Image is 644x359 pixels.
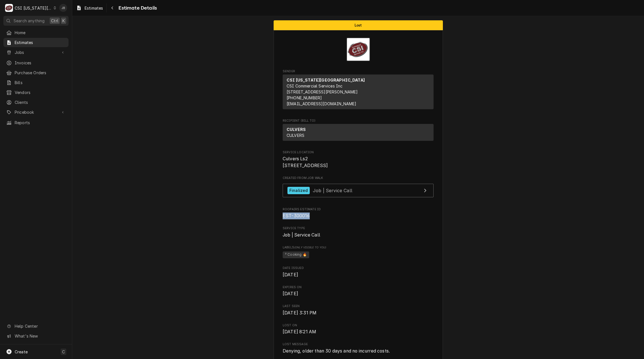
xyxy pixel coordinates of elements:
[283,184,434,198] a: View Job
[14,18,45,24] span: Search anything
[3,38,69,47] a: Estimates
[283,251,434,259] span: [object Object]
[59,4,67,12] div: JB
[15,30,66,36] span: Home
[5,4,13,12] div: C
[287,101,356,106] a: [EMAIL_ADDRESS][DOMAIN_NAME]
[283,207,434,212] span: Roopairs Estimate ID
[74,3,105,13] a: Estimates
[15,349,28,354] span: Create
[283,156,434,169] span: Service Location
[3,28,69,37] a: Home
[283,329,434,335] span: Lost On
[355,23,362,27] span: Lost
[15,89,66,95] span: Vendors
[287,78,365,82] strong: CSI [US_STATE][GEOGRAPHIC_DATA]
[15,49,57,55] span: Jobs
[283,150,434,155] span: Service Location
[283,75,434,109] div: Sender
[15,5,52,11] div: CSI [US_STATE][GEOGRAPHIC_DATA]
[283,323,434,328] span: Lost On
[59,4,67,12] div: Joshua Bennett's Avatar
[283,266,434,278] div: Date Issued
[283,176,434,200] div: Created From Job Walk
[283,272,434,278] span: Date Issued
[283,226,434,231] span: Service Type
[283,119,434,143] div: Estimate Recipient
[287,127,306,132] strong: CULVERS
[283,304,434,316] div: Last Seen
[3,118,69,127] a: Reports
[3,321,69,331] a: Go to Help Center
[3,68,69,77] a: Purchase Orders
[274,20,443,30] div: Status
[283,310,434,316] span: Last Seen
[3,88,69,97] a: Vendors
[283,226,434,238] div: Service Type
[283,150,434,169] div: Service Location
[283,285,434,297] div: Expires On
[3,108,69,117] a: Go to Pricebook
[15,99,66,105] span: Clients
[283,290,434,297] span: Expires On
[117,4,157,12] span: Estimate Details
[283,323,434,335] div: Lost On
[15,323,65,329] span: Help Center
[85,5,103,11] span: Estimates
[283,291,298,296] span: [DATE]
[283,69,434,74] span: Sender
[3,98,69,107] a: Clients
[313,187,352,193] span: Job | Service Call
[283,304,434,308] span: Last Seen
[283,213,310,218] span: EST-300016
[3,48,69,57] a: Go to Jobs
[287,95,322,100] a: [PHONE_NUMBER]
[15,333,65,339] span: What's New
[287,84,358,94] span: CSI Commercial Services Inc [STREET_ADDRESS][PERSON_NAME]
[62,18,65,24] span: K
[283,124,434,141] div: Recipient (Bill To)
[15,80,66,86] span: Bills
[346,38,370,61] img: Logo
[283,156,328,168] span: Culvers Ls2 [STREET_ADDRESS]
[287,187,310,194] div: Finalized
[283,348,390,354] span: Denying, older than 30 days and no incurred costs.
[5,4,13,12] div: CSI Kansas City's Avatar
[283,232,434,238] span: Service Type
[15,60,66,66] span: Invoices
[283,272,298,277] span: [DATE]
[3,78,69,87] a: Bills
[283,348,434,354] span: Lost Message
[283,176,434,180] span: Created From Job Walk
[15,120,66,126] span: Reports
[283,245,434,250] span: Labels
[15,40,66,45] span: Estimates
[283,124,434,143] div: Recipient (Bill To)
[283,119,434,123] span: Recipient (Bill To)
[62,349,65,355] span: C
[283,342,434,354] div: Lost Message
[294,246,326,249] span: (Only Visible to You)
[3,16,69,26] button: Search anythingCtrlK
[15,109,57,115] span: Pricebook
[283,207,434,219] div: Roopairs Estimate ID
[283,310,316,316] span: [DATE] 3:31 PM
[283,245,434,259] div: [object Object]
[51,18,58,24] span: Ctrl
[283,285,434,290] span: Expires On
[108,3,117,12] button: Navigate back
[283,69,434,112] div: Estimate Sender
[287,133,304,138] span: CULVERS
[3,58,69,67] a: Invoices
[283,329,316,334] span: [DATE] 8:21 AM
[283,75,434,111] div: Sender
[283,251,309,258] span: ² Cooking 🔥
[283,232,320,238] span: Job | Service Call
[15,70,66,76] span: Purchase Orders
[283,213,434,219] span: Roopairs Estimate ID
[283,342,434,347] span: Lost Message
[283,266,434,270] span: Date Issued
[3,331,69,341] a: Go to What's New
